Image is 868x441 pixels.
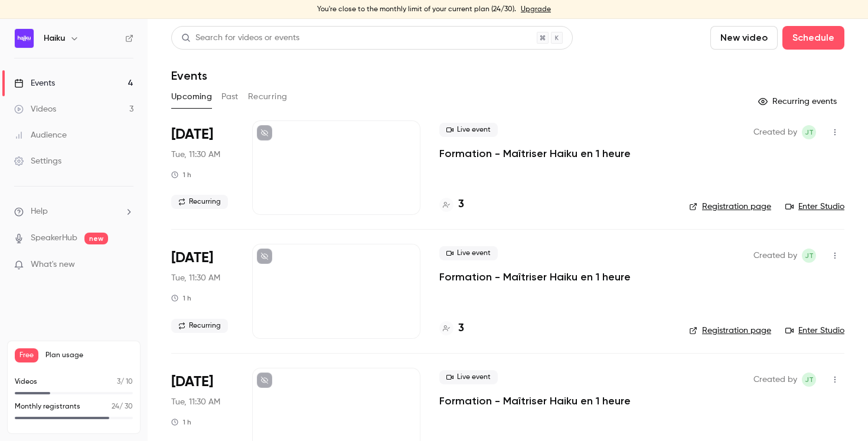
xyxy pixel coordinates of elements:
p: / 30 [112,401,133,412]
a: Formation - Maîtriser Haiku en 1 heure [439,270,631,284]
span: jT [805,373,814,387]
h4: 3 [458,197,464,213]
div: Aug 26 Tue, 11:30 AM (Europe/Paris) [171,120,233,215]
div: Settings [14,155,61,167]
button: Recurring [248,87,288,106]
iframe: Noticeable Trigger [119,260,133,270]
h4: 3 [458,321,464,337]
a: Formation - Maîtriser Haiku en 1 heure [439,394,631,408]
span: jean Touzet [802,249,816,263]
span: Recurring [171,195,228,209]
div: Videos [14,103,56,115]
span: Recurring [171,319,228,333]
button: Upcoming [171,87,212,106]
a: Formation - Maîtriser Haiku en 1 heure [439,146,631,161]
span: 3 [117,378,120,386]
div: 1 h [171,417,191,427]
span: Help [31,205,48,218]
div: Search for videos or events [181,32,299,44]
span: Created by [753,373,797,387]
span: jT [805,125,814,139]
p: Monthly registrants [15,401,80,412]
span: Tue, 11:30 AM [171,272,220,284]
span: jT [805,249,814,263]
span: Tue, 11:30 AM [171,396,220,408]
span: Free [15,348,38,362]
a: Enter Studio [785,201,844,213]
span: jean Touzet [802,125,816,139]
span: [DATE] [171,249,213,267]
p: / 10 [117,377,133,387]
span: Tue, 11:30 AM [171,149,220,161]
span: jean Touzet [802,373,816,387]
span: Plan usage [45,351,133,360]
span: new [84,233,108,244]
button: Past [221,87,239,106]
h6: Haiku [44,32,65,44]
div: Sep 2 Tue, 11:30 AM (Europe/Paris) [171,244,233,338]
div: 1 h [171,170,191,179]
a: SpeakerHub [31,232,77,244]
p: Videos [15,377,37,387]
div: Events [14,77,55,89]
span: What's new [31,259,75,271]
li: help-dropdown-opener [14,205,133,218]
span: Live event [439,123,498,137]
span: 24 [112,403,119,410]
span: [DATE] [171,373,213,391]
a: Registration page [689,201,771,213]
h1: Events [171,68,207,83]
span: Created by [753,249,797,263]
img: Haiku [15,29,34,48]
span: Live event [439,246,498,260]
a: Registration page [689,325,771,337]
div: Audience [14,129,67,141]
span: Created by [753,125,797,139]
a: 3 [439,321,464,337]
a: Upgrade [521,5,551,14]
span: [DATE] [171,125,213,144]
button: Schedule [782,26,844,50]
button: Recurring events [753,92,844,111]
button: New video [710,26,778,50]
a: 3 [439,197,464,213]
div: 1 h [171,293,191,303]
span: Live event [439,370,498,384]
a: Enter Studio [785,325,844,337]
